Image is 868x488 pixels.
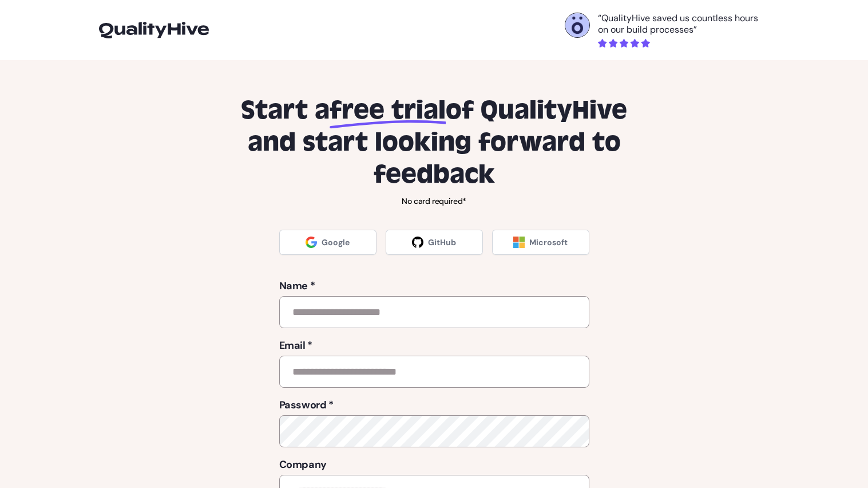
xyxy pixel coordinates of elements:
[386,230,483,255] a: GitHub
[428,237,456,248] span: GitHub
[492,230,589,255] a: Microsoft
[279,337,589,353] label: Email *
[241,95,330,127] span: Start a
[279,278,589,294] label: Name *
[248,95,628,191] span: of QualityHive and start looking forward to feedback
[224,195,645,207] p: No card required*
[279,397,589,413] label: Password *
[598,13,770,36] p: “QualityHive saved us countless hours on our build processes”
[99,22,209,38] img: logo-icon
[330,95,446,127] span: free trial
[322,237,350,248] span: Google
[565,13,589,37] img: Otelli Design
[529,237,568,248] span: Microsoft
[279,230,376,255] a: Google
[279,456,589,473] label: Company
